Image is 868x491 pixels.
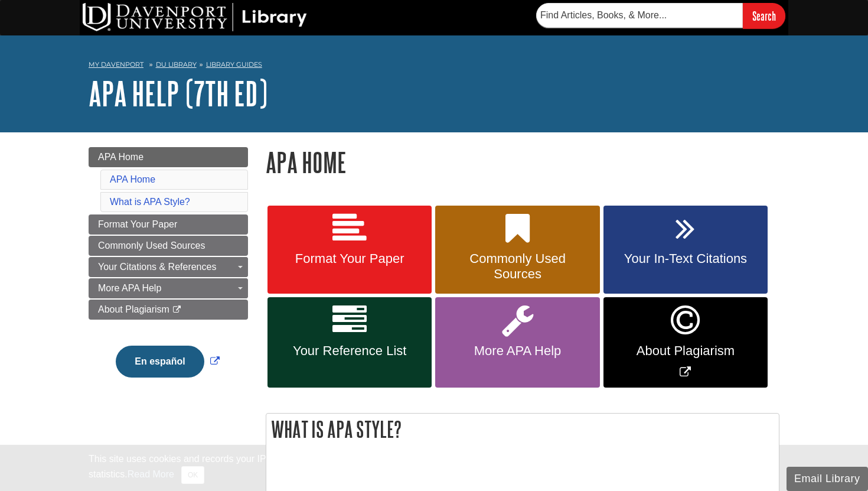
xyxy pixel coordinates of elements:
a: Link opens in new window [603,297,768,388]
h1: APA Home [266,147,779,177]
span: Commonly Used Sources [98,240,205,251]
button: Email Library [787,467,868,491]
img: DU Library [83,3,307,31]
div: Guide Page Menu [89,147,248,398]
button: Close [181,466,204,484]
nav: breadcrumb [89,57,779,76]
a: Format Your Paper [267,206,432,294]
span: Format Your Paper [276,251,423,266]
a: More APA Help [435,297,599,388]
span: More APA Help [444,343,590,359]
a: APA Home [110,174,155,184]
span: APA Home [98,152,143,162]
div: This site uses cookies and records your IP address for usage statistics. Additionally, we use Goo... [89,452,779,484]
a: APA Home [89,147,248,167]
input: Search [743,3,785,28]
a: Format Your Paper [89,214,248,235]
a: Your Reference List [267,297,432,388]
span: About Plagiarism [612,343,759,359]
a: My Davenport [89,60,143,70]
span: Commonly Used Sources [444,251,590,282]
a: Read More [128,469,174,479]
input: Find Articles, Books, & More... [536,3,743,28]
a: Your In-Text Citations [603,206,768,294]
span: Format Your Paper [98,219,177,229]
a: Library Guides [206,60,262,69]
a: APA Help (7th Ed) [89,75,267,112]
a: Commonly Used Sources [89,236,248,256]
span: More APA Help [98,283,161,293]
a: Your Citations & References [89,257,248,277]
a: What is APA Style? [110,197,190,207]
form: Searches DU Library's articles, books, and more [536,3,785,28]
a: Commonly Used Sources [435,206,599,294]
span: Your Citations & References [98,262,216,272]
a: About Plagiarism [89,300,248,320]
a: Link opens in new window [113,356,222,366]
button: En español [116,346,204,378]
a: More APA Help [89,278,248,298]
span: Your Reference List [276,343,423,359]
span: About Plagiarism [98,304,169,314]
i: This link opens in a new window [172,306,182,314]
a: DU Library [156,60,197,69]
h2: What is APA Style? [266,414,779,445]
span: Your In-Text Citations [612,251,759,266]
